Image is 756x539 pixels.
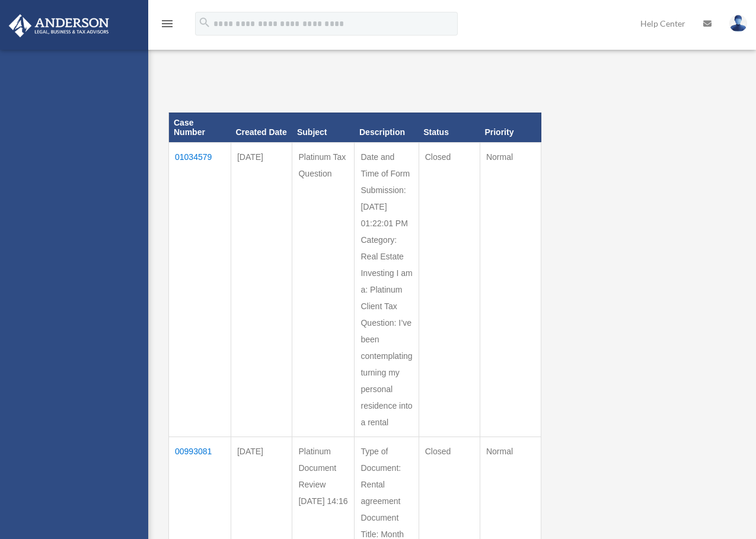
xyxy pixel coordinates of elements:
[419,143,480,437] td: Closed
[419,113,480,143] th: Status
[292,143,355,437] td: Platinum Tax Question
[355,113,419,143] th: Description
[169,113,231,143] th: Case Number
[729,15,747,32] img: User Pic
[231,143,292,437] td: [DATE]
[169,143,231,437] td: 01034579
[480,143,541,437] td: Normal
[231,113,292,143] th: Created Date
[355,143,419,437] td: Date and Time of Form Submission: [DATE] 01:22:01 PM Category: Real Estate Investing I am a: Plat...
[5,14,113,37] img: Anderson Advisors Platinum Portal
[160,21,174,31] a: menu
[480,113,541,143] th: Priority
[160,17,174,31] i: menu
[198,16,211,29] i: search
[292,113,355,143] th: Subject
